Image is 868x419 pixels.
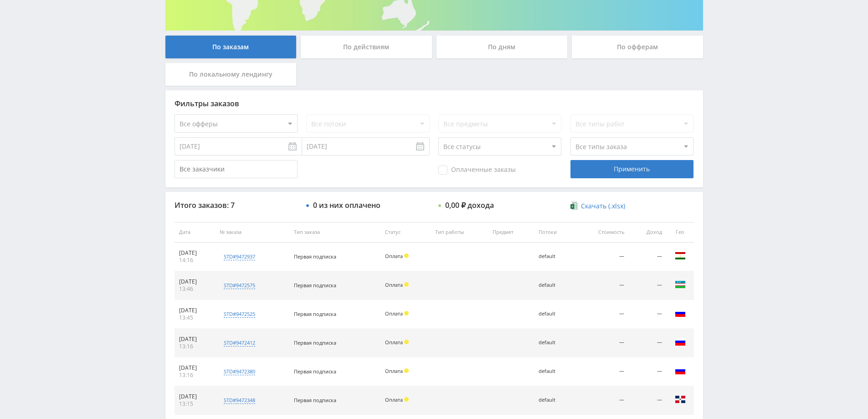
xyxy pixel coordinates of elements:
[404,282,409,287] span: Холд
[581,202,625,210] span: Скачать (.xlsx)
[629,243,666,271] td: —
[539,282,571,288] div: default
[575,357,629,386] td: —
[675,250,686,261] img: tjk.png
[179,343,211,350] div: 13:16
[224,368,255,375] div: std#9472380
[539,340,571,346] div: default
[179,400,211,408] div: 13:15
[575,222,629,243] th: Стоимость
[575,271,629,300] td: —
[294,253,336,260] span: Первая подписка
[437,36,568,58] div: По дням
[165,36,297,58] div: По заказам
[224,339,255,347] div: std#9472412
[289,222,380,243] th: Тип заказа
[570,202,625,211] a: Скачать (.xlsx)
[539,311,571,317] div: default
[179,336,211,343] div: [DATE]
[404,340,409,344] span: Холд
[179,285,211,293] div: 13:46
[224,397,255,404] div: std#9472348
[667,222,694,243] th: Гео
[385,281,403,288] span: Оплата
[385,253,403,259] span: Оплата
[539,368,571,374] div: default
[385,367,403,374] span: Оплата
[385,396,403,403] span: Оплата
[534,222,575,243] th: Потоки
[572,36,703,58] div: По офферам
[675,336,686,347] img: rus.png
[570,201,578,210] img: xlsx
[675,279,686,290] img: uzb.png
[385,310,403,317] span: Оплата
[404,368,409,373] span: Холд
[179,249,211,257] div: [DATE]
[294,339,336,346] span: Первая подписка
[629,386,666,415] td: —
[575,300,629,329] td: —
[294,282,336,289] span: Первая подписка
[175,222,216,243] th: Дата
[179,364,211,372] div: [DATE]
[570,160,693,178] div: Применить
[179,372,211,379] div: 13:16
[575,243,629,271] td: —
[179,278,211,285] div: [DATE]
[175,201,298,209] div: Итого заказов: 7
[385,339,403,346] span: Оплата
[165,63,297,86] div: По локальному лендингу
[313,201,380,209] div: 0 из них оплачено
[675,365,686,376] img: rus.png
[179,393,211,400] div: [DATE]
[488,222,534,243] th: Предмет
[215,222,289,243] th: № заказа
[404,397,409,402] span: Холд
[629,300,666,329] td: —
[175,160,298,178] input: Все заказчики
[301,36,432,58] div: По действиям
[539,253,571,259] div: default
[224,253,255,260] div: std#9472937
[179,314,211,321] div: 13:45
[404,311,409,316] span: Холд
[224,282,255,289] div: std#9472575
[629,357,666,386] td: —
[629,271,666,300] td: —
[431,222,488,243] th: Тип работы
[294,397,336,403] span: Первая подписка
[575,386,629,415] td: —
[179,257,211,264] div: 14:16
[438,166,516,175] span: Оплаченные заказы
[675,394,686,405] img: dom.png
[629,222,666,243] th: Доход
[404,253,409,258] span: Холд
[294,368,336,375] span: Первая подписка
[445,201,494,209] div: 0,00 ₽ дохода
[629,329,666,357] td: —
[539,397,571,403] div: default
[675,308,686,319] img: rus.png
[224,310,255,318] div: std#9472525
[179,307,211,314] div: [DATE]
[575,329,629,357] td: —
[294,310,336,317] span: Первая подписка
[175,99,694,108] div: Фильтры заказов
[380,222,431,243] th: Статус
